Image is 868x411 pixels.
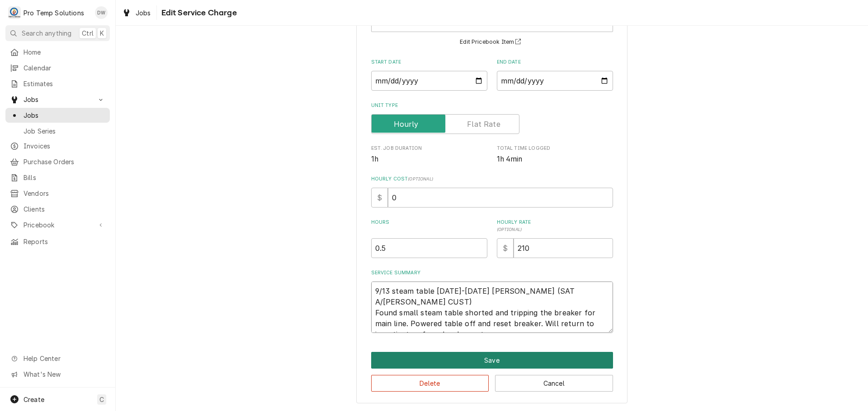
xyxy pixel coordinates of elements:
div: $ [497,238,514,258]
span: Jobs [136,8,151,18]
span: 1h 4min [497,155,523,163]
label: Hourly Rate [497,219,613,233]
div: Pro Temp Solutions's Avatar [8,6,21,19]
div: [object Object] [497,219,613,258]
span: Estimates [24,79,105,88]
span: Home [24,47,105,57]
span: Help Center [24,354,104,363]
label: Hours [371,219,487,233]
span: Total Time Logged [497,145,613,152]
span: Invoices [24,141,105,151]
div: End Date [497,59,613,91]
span: C [99,395,104,404]
span: Bills [24,173,105,182]
a: Reports [5,234,110,249]
div: Total Time Logged [497,145,613,164]
span: Reports [24,237,105,246]
span: Jobs [24,95,92,104]
div: Hourly Cost [371,175,613,208]
a: Purchase Orders [5,154,110,169]
a: Go to Pricebook [5,217,110,232]
a: Jobs [118,5,155,20]
span: Job Series [24,126,105,136]
label: Start Date [371,59,487,66]
a: Bills [5,170,110,185]
a: Vendors [5,186,110,201]
span: 1h [371,155,378,163]
span: K [100,28,104,38]
a: Clients [5,202,110,217]
div: Service Summary [371,269,613,333]
div: DW [95,6,108,19]
span: What's New [24,369,104,379]
label: Hourly Cost [371,175,613,183]
input: yyyy-mm-dd [497,71,613,91]
div: Button Group Row [371,369,613,392]
div: Dana Williams's Avatar [95,6,108,19]
a: Jobs [5,108,110,123]
div: Est. Job Duration [371,145,487,164]
a: Calendar [5,60,110,75]
a: Go to Jobs [5,92,110,107]
span: ( optional ) [408,176,433,181]
div: [object Object] [371,219,487,258]
button: Search anythingCtrlK [5,25,110,41]
span: Jobs [24,111,105,120]
div: $ [371,188,388,208]
div: Button Group Row [371,352,613,369]
div: Button Group [371,352,613,392]
span: ( optional ) [497,227,522,232]
label: End Date [497,59,613,66]
span: Pricebook [24,220,92,230]
a: Go to What's New [5,367,110,382]
span: Search anything [22,28,71,38]
button: Save [371,352,613,369]
span: Total Time Logged [497,154,613,165]
span: Purchase Orders [24,157,105,166]
span: Est. Job Duration [371,154,487,165]
div: Pro Temp Solutions [24,8,84,18]
div: Unit Type [371,102,613,134]
button: Delete [371,375,489,392]
a: Invoices [5,139,110,153]
div: P [8,6,21,19]
a: Go to Help Center [5,351,110,366]
span: Edit Service Charge [159,7,237,19]
span: Est. Job Duration [371,145,487,152]
button: Edit Pricebook Item [458,37,525,48]
span: Clients [24,204,105,214]
button: Cancel [495,375,613,392]
span: Create [24,396,44,403]
a: Estimates [5,76,110,91]
span: Vendors [24,189,105,198]
a: Job Series [5,124,110,139]
div: Start Date [371,59,487,91]
label: Service Summary [371,269,613,277]
label: Unit Type [371,102,613,109]
a: Home [5,45,110,60]
span: Calendar [24,63,105,73]
input: yyyy-mm-dd [371,71,487,91]
span: Ctrl [82,28,94,38]
textarea: 9/13 steam table [DATE]-[DATE] [PERSON_NAME] (SAT A/[PERSON_NAME] CUST) Found small steam table s... [371,282,613,333]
